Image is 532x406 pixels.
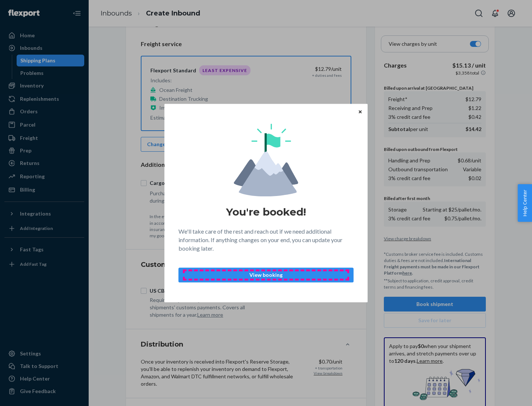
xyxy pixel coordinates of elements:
img: svg+xml,%3Csvg%20viewBox%3D%220%200%20174%20197%22%20fill%3D%22none%22%20xmlns%3D%22http%3A%2F%2F... [234,124,298,196]
p: View booking [185,271,347,279]
h1: You're booked! [226,205,306,219]
button: Close [357,107,364,116]
p: We'll take care of the rest and reach out if we need additional information. If anything changes ... [178,227,354,253]
button: View booking [178,268,354,282]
